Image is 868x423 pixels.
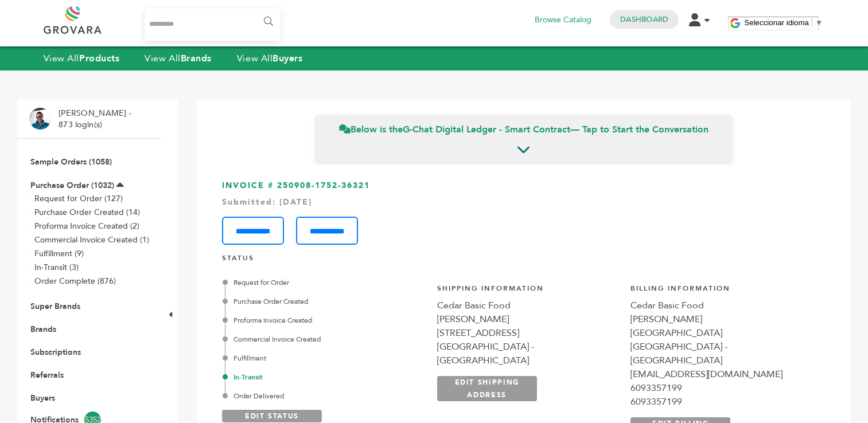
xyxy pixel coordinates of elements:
[34,248,84,259] a: Fulfillment (9)
[145,52,212,65] a: View AllBrands
[30,156,112,167] a: Sample Orders (1058)
[630,299,813,312] div: Cedar Basic Food
[222,197,826,208] div: Submitted: [DATE]
[437,284,620,299] h4: Shipping Information
[437,312,620,326] div: [PERSON_NAME]
[34,193,123,204] a: Request for Order (127)
[437,376,537,401] a: EDIT SHIPPING ADDRESS
[815,18,823,27] span: ▼
[145,9,281,41] input: Search...
[630,381,813,395] div: 6093357199
[630,312,813,326] div: [PERSON_NAME]
[225,296,425,307] div: Purchase Order Created
[225,391,425,401] div: Order Delivered
[630,326,813,340] div: [GEOGRAPHIC_DATA]
[744,18,809,27] span: Seleccionar idioma
[30,324,56,335] a: Brands
[181,52,212,65] strong: Brands
[225,334,425,344] div: Commercial Invoice Created
[744,18,823,27] a: Seleccionar idioma​
[30,393,55,404] a: Buyers
[59,108,134,130] li: [PERSON_NAME] - 873 login(s)
[34,234,149,245] a: Commercial Invoice Created (1)
[620,14,668,25] a: Dashboard
[403,123,570,136] strong: G-Chat Digital Ledger - Smart Contract
[630,284,813,299] h4: Billing Information
[535,14,591,26] a: Browse Catalog
[237,52,303,65] a: View AllBuyers
[630,367,813,381] div: [EMAIL_ADDRESS][DOMAIN_NAME]
[225,315,425,326] div: Proforma Invoice Created
[30,347,81,358] a: Subscriptions
[79,52,119,65] strong: Products
[222,410,322,422] a: EDIT STATUS
[273,52,302,65] strong: Buyers
[437,299,620,312] div: Cedar Basic Food
[34,262,79,273] a: In-Transit (3)
[225,353,425,363] div: Fulfillment
[339,123,709,136] span: Below is the — Tap to Start the Conversation
[437,340,620,367] div: [GEOGRAPHIC_DATA] - [GEOGRAPHIC_DATA]
[222,180,826,245] h3: INVOICE # 250908-1752-36321
[30,180,114,191] a: Purchase Order (1032)
[630,395,813,409] div: 6093357199
[30,301,80,312] a: Super Brands
[630,340,813,367] div: [GEOGRAPHIC_DATA] - [GEOGRAPHIC_DATA]
[34,221,139,232] a: Proforma Invoice Created (2)
[44,52,120,65] a: View AllProducts
[222,253,826,269] h4: STATUS
[34,207,140,218] a: Purchase Order Created (14)
[225,372,425,382] div: In-Transit
[437,326,620,340] div: [STREET_ADDRESS]
[30,370,64,381] a: Referrals
[34,276,116,287] a: Order Complete (876)
[225,277,425,288] div: Request for Order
